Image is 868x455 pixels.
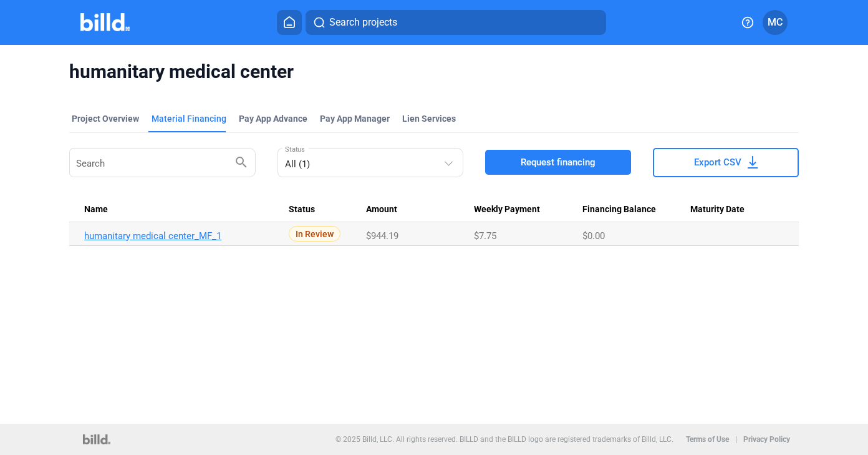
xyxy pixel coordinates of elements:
[653,148,799,177] button: Export CSV
[83,434,110,444] img: logo
[485,150,631,175] button: Request financing
[320,112,390,125] span: Pay App Manager
[289,226,340,242] span: In Review
[72,112,139,125] div: Project Overview
[329,15,397,30] span: Search projects
[80,13,130,31] img: Billd Company Logo
[152,112,226,125] div: Material Financing
[84,204,289,215] div: Name
[366,230,398,242] span: $944.19
[84,230,278,242] a: humanitary medical center_MF_1
[768,15,783,30] span: MC
[686,435,729,444] b: Terms of Use
[582,204,656,215] span: Financing Balance
[690,204,783,215] div: Maturity Date
[366,204,397,215] span: Amount
[582,204,690,215] div: Financing Balance
[69,60,798,84] span: humanitary medical center
[366,204,474,215] div: Amount
[335,435,673,444] p: © 2025 Billd, LLC. All rights reserved. BILLD and the BILLD logo are registered trademarks of Bil...
[763,10,788,35] button: MC
[474,230,496,242] span: $7.75
[735,435,737,444] p: |
[84,204,108,215] span: Name
[402,112,456,125] div: Lien Services
[743,435,790,444] b: Privacy Policy
[690,204,745,215] span: Maturity Date
[521,156,596,169] span: Request financing
[474,204,582,215] div: Weekly Payment
[234,154,249,169] mat-icon: search
[694,156,741,169] span: Export CSV
[474,204,540,215] span: Weekly Payment
[306,10,606,35] button: Search projects
[582,230,605,242] span: $0.00
[289,204,315,215] span: Status
[289,204,366,215] div: Status
[239,112,307,125] div: Pay App Advance
[285,159,310,170] mat-select-trigger: All (1)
